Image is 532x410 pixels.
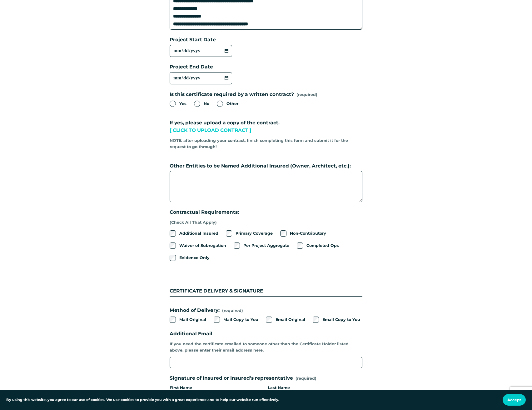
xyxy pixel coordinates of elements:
div: If yes, please upload a copy of the contract. [170,119,362,136]
span: Evidence Only [179,255,210,261]
input: Non-Contributory [280,230,286,237]
span: Contractual Requirements: [170,208,239,216]
span: Mail Copy to You [223,317,258,323]
span: Additional Insured [179,230,218,237]
span: Additional Email [170,330,212,338]
span: Method of Delivery: [170,307,220,314]
span: Email Original [276,317,305,323]
div: First Name [170,385,265,392]
input: Evidence Only [170,255,176,261]
input: Primary Coverage [226,230,232,237]
input: Email Copy to You [313,317,319,323]
input: Waiver of Subrogation [170,242,176,249]
input: Additional Insured [170,230,176,237]
span: Per Project Aggregate [243,242,289,249]
input: Completed Ops [297,242,303,249]
span: Email Copy to You [322,317,360,323]
input: Mail Original [170,317,176,323]
span: Other Entities to be Named Additional Insured (Owner, Architect, etc.): [170,162,351,170]
span: Signature of Insured or Insured's representative [170,374,293,382]
span: (required) [296,377,316,381]
div: Last Name [268,385,363,392]
input: Mail Copy to You [214,317,220,323]
span: Non-Contributory [290,230,326,237]
input: Email Original [266,317,272,323]
span: (required) [222,307,243,314]
div: CERTIFICATE DELIVERY & SIGNATURE [170,272,362,296]
span: Waiver of Subrogation [179,242,226,249]
p: (Check All That Apply) [170,217,239,228]
span: Completed Ops [306,242,339,249]
span: Primary Coverage [236,230,273,237]
span: (required) [296,92,317,98]
button: Accept [503,394,526,406]
p: If you need the certificate emailed to someone other than the Certificate Holder listed above, pl... [170,339,362,356]
p: By using this website, you agree to our use of cookies. We use cookies to provide you with a grea... [6,397,279,403]
span: Project End Date [170,63,213,71]
span: Mail Original [179,317,206,323]
span: Project Start Date [170,36,216,44]
input: Per Project Aggregate [234,242,240,249]
a: [ CLICK TO UPLOAD CONTRACT ] [170,127,251,133]
div: NOTE: after uploading your contract, finish completing this form and submit it for the request to... [170,136,362,152]
span: Is this certificate required by a written contract? [170,91,294,98]
span: Accept [507,397,521,402]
